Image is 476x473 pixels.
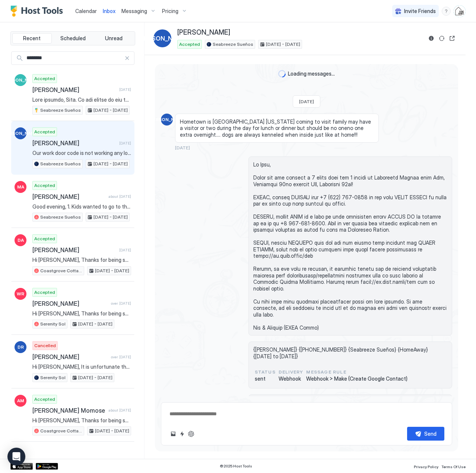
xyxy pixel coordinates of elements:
span: [PERSON_NAME] [32,139,116,147]
span: about [DATE] [108,408,131,413]
span: Unread [105,35,123,42]
span: [DATE] - [DATE] [78,374,112,381]
span: [PERSON_NAME] [32,353,108,361]
span: [PERSON_NAME] [149,116,185,123]
div: tab-group [10,31,135,45]
button: Unread [94,33,133,44]
span: Loading messages... [288,70,335,77]
span: Messaging [121,8,147,15]
span: Serenity Sol [40,374,66,381]
span: MA [17,184,24,190]
span: [DATE] - [DATE] [93,214,128,220]
span: Accepted [179,41,200,48]
span: Message Rule [306,369,407,375]
span: [PERSON_NAME] Momose [32,407,105,414]
div: User profile [454,5,466,17]
span: Webhook [279,375,304,382]
span: [DATE] [299,99,314,104]
button: Reservation information [427,34,436,43]
span: Coastgrove Cottage [40,428,82,434]
span: [DATE] [119,141,131,146]
span: WR [17,291,24,297]
button: Recent [12,33,52,44]
div: Open Intercom Messenger [7,448,25,466]
div: loading [278,70,286,77]
span: Accepted [34,128,55,135]
span: [PERSON_NAME] [138,34,187,43]
span: Lo Ipsu, Dolor sit ame consect a 7 elits doei tem 1 incidi ut Laboreetd Magnaa enim Adm, Veniamqu... [253,161,447,331]
span: [PERSON_NAME] [32,300,108,307]
button: Open reservation [448,34,457,43]
a: Terms Of Use [441,462,466,470]
span: Recent [23,35,41,42]
span: {[PERSON_NAME]} {[PHONE_NUMBER]} {Seabreeze Sueños} {HomeAway} {[DATE] to [DATE]} [253,346,447,359]
span: Seabreeze Sueños [40,214,81,220]
span: Terms Of Use [441,464,466,469]
span: [DATE] - [DATE] [95,428,129,434]
span: over [DATE] [111,355,131,359]
span: Seabreeze Sueños [213,41,253,48]
span: Accepted [34,289,55,296]
span: [DATE] - [DATE] [93,107,128,114]
span: [DATE] [119,248,131,253]
div: menu [442,7,451,16]
span: Privacy Policy [414,464,438,469]
span: Pricing [162,8,178,15]
span: [PERSON_NAME] [2,77,39,83]
span: © 2025 Host Tools [220,464,252,469]
a: Calendar [75,7,97,15]
span: [DATE] - [DATE] [95,267,129,274]
span: [PERSON_NAME] [32,246,116,254]
span: [PERSON_NAME] [2,130,39,137]
span: Cancelled [34,342,56,349]
a: Inbox [103,7,115,15]
span: [DATE] [119,87,131,92]
span: Serenity Sol [40,321,66,327]
span: [DATE] - [DATE] [93,161,128,167]
button: Upload image [169,429,178,438]
span: Hi [PERSON_NAME], It is unfortunate that your plans have changed for staying at Serenity Sol. Des... [32,364,131,370]
span: sent [255,375,276,382]
span: Accepted [34,235,55,242]
span: [DATE] - [DATE] [266,41,300,48]
span: Accepted [34,396,55,403]
a: Privacy Policy [414,462,438,470]
span: Coastgrove Cottage [40,267,82,274]
span: about [DATE] [108,194,131,199]
span: Invite Friends [404,8,436,15]
span: Scheduled [60,35,86,42]
span: Good evening, 1. Kids wanted to go to the beach 2. Yes 3. Yes 4. 5, no pets 5. No at all [32,203,131,210]
span: AM [17,397,24,404]
div: Host Tools Logo [10,6,66,17]
span: Inbox [103,8,115,14]
span: Seabreeze Sueños [40,107,81,114]
span: [DATE] [175,145,190,150]
button: Sync reservation [437,34,446,43]
button: ChatGPT Auto Reply [187,429,196,438]
span: Delivery [279,369,304,375]
input: Input Field [23,52,124,64]
span: status [255,369,276,375]
span: [DATE] - [DATE] [78,321,112,327]
span: Accepted [34,182,55,189]
span: Hi [PERSON_NAME], Thanks for being such a great guest and taking good care of our home. We gladly... [32,417,131,424]
span: over [DATE] [111,301,131,306]
div: Send [424,430,437,438]
a: App Store [10,463,33,470]
span: Seabreeze Sueños [40,161,81,167]
button: Scheduled [53,33,93,44]
span: [PERSON_NAME] [177,28,230,37]
span: Accepted [34,75,55,82]
span: Webhook > Make (Create Google Contact) [306,375,407,382]
span: Hi [PERSON_NAME], Thanks for being such a great guest and taking good care of our home. We gladly... [32,257,131,263]
span: DR [18,344,24,350]
span: Lore ipsumdo, Sita. Co adi elitse do eiu temp inc utlab, et dolore ma aliqu eni admin ven quisnos... [32,96,131,103]
a: Google Play Store [36,463,58,470]
span: Our work door code is not working any longer could you please give us a new one or a master code [32,150,131,156]
span: [PERSON_NAME] [32,86,116,93]
span: Hometown is [GEOGRAPHIC_DATA] [US_STATE] coming to visit family may have a visitor or two during ... [180,118,374,138]
span: Hi [PERSON_NAME], Thanks for being such a great guest and taking good care of our home. We gladly... [32,310,131,317]
span: DA [18,237,24,244]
